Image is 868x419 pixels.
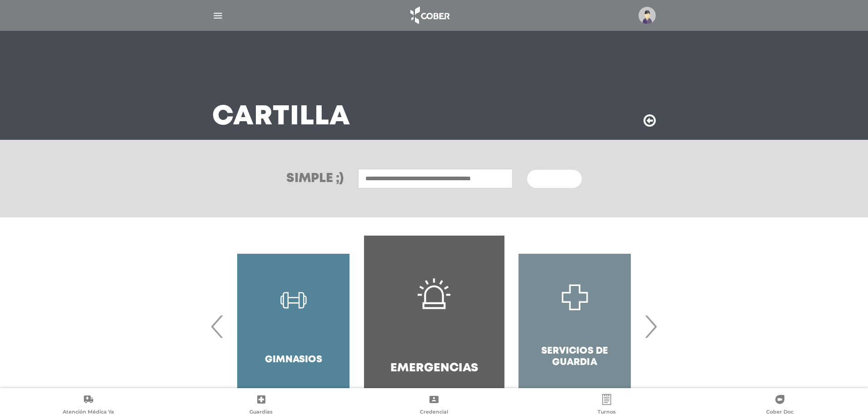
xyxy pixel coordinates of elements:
[212,10,224,21] img: Cober_menu-lines-white.svg
[175,394,347,417] a: Guardias
[390,361,478,375] h4: Emergencias
[642,302,659,351] span: Next
[693,394,866,417] a: Cober Doc
[405,5,453,26] img: logo_cober_home-white.png
[364,236,504,417] a: Emergencias
[249,409,273,417] span: Guardias
[527,170,582,188] button: Buscar
[2,394,175,417] a: Atención Médica Ya
[209,302,226,351] span: Previous
[766,409,793,417] span: Cober Doc
[63,409,114,417] span: Atención Médica Ya
[212,105,350,129] h3: Cartilla
[348,394,520,417] a: Credencial
[520,394,693,417] a: Turnos
[420,409,448,417] span: Credencial
[286,173,344,185] h3: Simple ;)
[639,7,656,24] img: profile-placeholder.svg
[598,409,616,417] span: Turnos
[538,176,564,182] span: Buscar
